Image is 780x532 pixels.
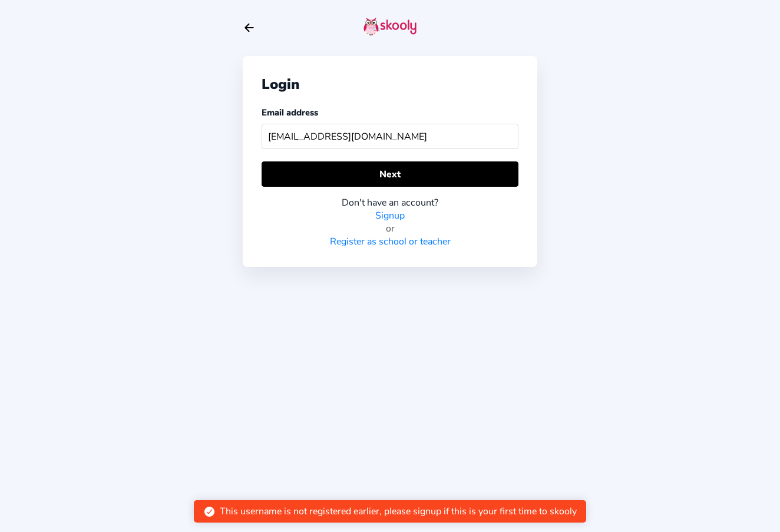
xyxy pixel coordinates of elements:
div: Don't have an account? [262,196,518,209]
label: Email address [262,107,318,118]
button: Next [262,161,518,187]
input: Your email address [262,124,518,149]
div: Login [262,75,518,94]
img: skooly-logo.png [363,17,417,36]
ion-icon: checkmark circle [203,505,216,518]
a: Register as school or teacher [330,235,451,248]
button: arrow back outline [243,21,256,34]
a: Signup [375,209,405,222]
div: or [262,222,518,235]
div: This username is not registered earlier, please signup if this is your first time to skooly [220,505,577,518]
